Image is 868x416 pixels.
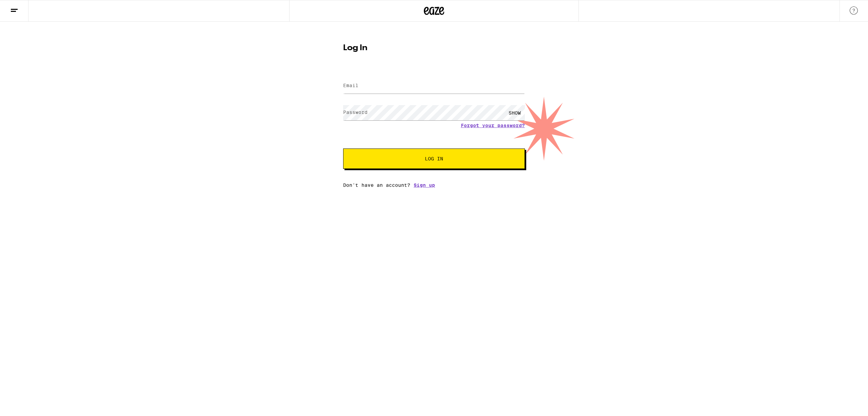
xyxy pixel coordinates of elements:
label: Email [343,83,358,88]
input: Email [343,78,525,94]
a: Sign up [414,182,435,188]
div: SHOW [505,105,525,120]
label: Password [343,110,368,115]
span: Log In [425,156,443,161]
h1: Log In [343,44,525,52]
a: Forgot your password? [461,123,525,128]
div: Don't have an account? [343,182,525,188]
button: Log In [343,148,525,169]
